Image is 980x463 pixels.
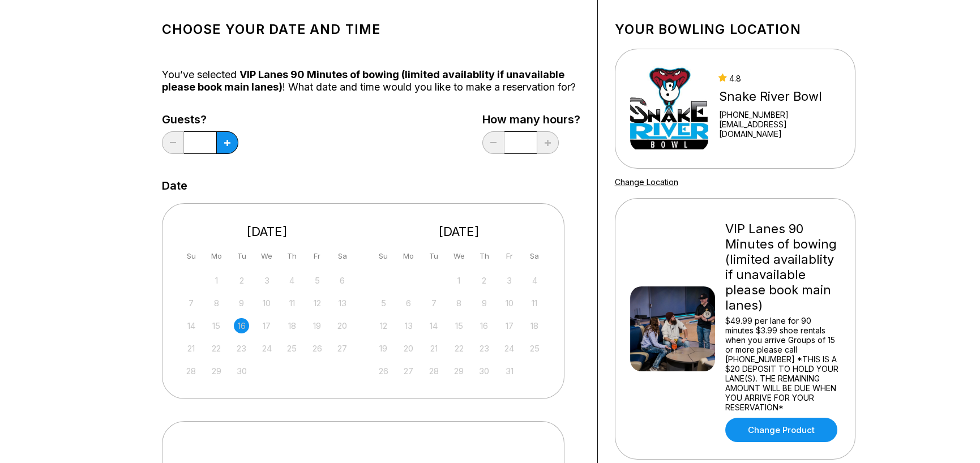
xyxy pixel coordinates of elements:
[234,341,249,356] div: Not available Tuesday, September 23rd, 2025
[477,363,492,379] div: Not available Thursday, October 30th, 2025
[284,248,299,264] div: Th
[209,248,224,264] div: Mo
[234,248,249,264] div: Tu
[527,295,542,311] div: Not available Saturday, October 11th, 2025
[527,248,542,264] div: Sa
[615,22,855,37] h1: Your bowling location
[335,341,350,356] div: Not available Saturday, September 27th, 2025
[162,113,238,126] label: Guests?
[310,273,325,288] div: Not available Friday, September 5th, 2025
[725,418,837,442] a: Change Product
[335,295,350,311] div: Not available Saturday, September 13th, 2025
[376,248,391,264] div: Su
[718,74,840,83] div: 4.8
[615,177,678,187] a: Change Location
[284,341,299,356] div: Not available Thursday, September 25th, 2025
[477,295,492,311] div: Not available Thursday, October 9th, 2025
[310,341,325,356] div: Not available Friday, September 26th, 2025
[335,318,350,333] div: Not available Saturday, September 20th, 2025
[401,363,416,379] div: Not available Monday, October 27th, 2025
[209,363,224,379] div: Not available Monday, September 29th, 2025
[209,273,224,288] div: Not available Monday, September 1st, 2025
[259,295,275,311] div: Not available Wednesday, September 10th, 2025
[183,295,199,311] div: Not available Sunday, September 7th, 2025
[502,318,517,333] div: Not available Friday, October 17th, 2025
[451,363,467,379] div: Not available Wednesday, October 29th, 2025
[451,273,467,288] div: Not available Wednesday, October 1st, 2025
[502,363,517,379] div: Not available Friday, October 31st, 2025
[183,248,199,264] div: Su
[259,248,275,264] div: We
[376,341,391,356] div: Not available Sunday, October 19th, 2025
[477,248,492,264] div: Th
[209,295,224,311] div: Not available Monday, September 8th, 2025
[179,224,355,239] div: [DATE]
[725,316,840,412] div: $49.99 per lane for 90 minutes $3.99 shoe rentals when you arrive Groups of 15 or more please cal...
[209,318,224,333] div: Not available Monday, September 15th, 2025
[451,295,467,311] div: Not available Wednesday, October 8th, 2025
[234,318,249,333] div: Not available Tuesday, September 16th, 2025
[162,68,580,93] div: You’ve selected ! What date and time would you like to make a reservation for?
[502,341,517,356] div: Not available Friday, October 24th, 2025
[376,363,391,379] div: Not available Sunday, October 26th, 2025
[502,295,517,311] div: Not available Friday, October 10th, 2025
[718,119,840,139] a: [EMAIL_ADDRESS][DOMAIN_NAME]
[259,273,275,288] div: Not available Wednesday, September 3rd, 2025
[335,248,350,264] div: Sa
[630,66,709,151] img: Snake River Bowl
[477,341,492,356] div: Not available Thursday, October 23rd, 2025
[162,68,564,93] span: VIP Lanes 90 Minutes of bowing (limited availablity if unavailable please book main lanes)
[718,110,840,119] div: [PHONE_NUMBER]
[401,295,416,311] div: Not available Monday, October 6th, 2025
[183,318,199,333] div: Not available Sunday, September 14th, 2025
[234,363,249,379] div: Not available Tuesday, September 30th, 2025
[725,221,840,313] div: VIP Lanes 90 Minutes of bowing (limited availablity if unavailable please book main lanes)
[401,341,416,356] div: Not available Monday, October 20th, 2025
[183,341,199,356] div: Not available Sunday, September 21st, 2025
[502,273,517,288] div: Not available Friday, October 3rd, 2025
[426,295,442,311] div: Not available Tuesday, October 7th, 2025
[183,363,199,379] div: Not available Sunday, September 28th, 2025
[310,295,325,311] div: Not available Friday, September 12th, 2025
[527,318,542,333] div: Not available Saturday, October 18th, 2025
[374,272,544,379] div: month 2025-10
[477,273,492,288] div: Not available Thursday, October 2nd, 2025
[284,295,299,311] div: Not available Thursday, September 11th, 2025
[259,341,275,356] div: Not available Wednesday, September 24th, 2025
[401,248,416,264] div: Mo
[426,341,442,356] div: Not available Tuesday, October 21st, 2025
[502,248,517,264] div: Fr
[451,341,467,356] div: Not available Wednesday, October 22nd, 2025
[376,318,391,333] div: Not available Sunday, October 12th, 2025
[477,318,492,333] div: Not available Thursday, October 16th, 2025
[527,341,542,356] div: Not available Saturday, October 25th, 2025
[284,318,299,333] div: Not available Thursday, September 18th, 2025
[162,179,187,192] label: Date
[182,272,352,379] div: month 2025-09
[162,22,580,37] h1: Choose your Date and time
[451,318,467,333] div: Not available Wednesday, October 15th, 2025
[401,318,416,333] div: Not available Monday, October 13th, 2025
[209,341,224,356] div: Not available Monday, September 22nd, 2025
[426,318,442,333] div: Not available Tuesday, October 14th, 2025
[284,273,299,288] div: Not available Thursday, September 4th, 2025
[376,295,391,311] div: Not available Sunday, October 5th, 2025
[426,363,442,379] div: Not available Tuesday, October 28th, 2025
[718,89,840,104] div: Snake River Bowl
[527,273,542,288] div: Not available Saturday, October 4th, 2025
[482,113,580,126] label: How many hours?
[234,295,249,311] div: Not available Tuesday, September 9th, 2025
[630,286,715,371] img: VIP Lanes 90 Minutes of bowing (limited availablity if unavailable please book main lanes)
[451,248,467,264] div: We
[335,273,350,288] div: Not available Saturday, September 6th, 2025
[310,318,325,333] div: Not available Friday, September 19th, 2025
[234,273,249,288] div: Not available Tuesday, September 2nd, 2025
[426,248,442,264] div: Tu
[371,224,547,239] div: [DATE]
[259,318,275,333] div: Not available Wednesday, September 17th, 2025
[310,248,325,264] div: Fr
